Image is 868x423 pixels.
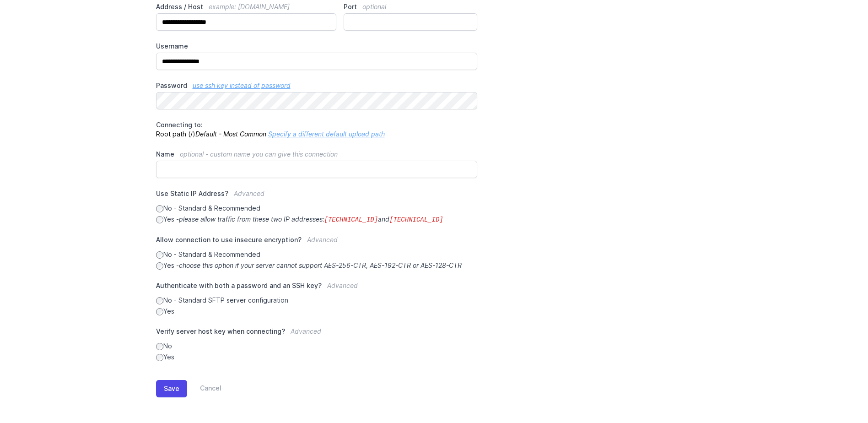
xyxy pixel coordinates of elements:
input: No - Standard & Recommended [156,251,163,259]
input: No [156,343,163,350]
label: No [156,342,478,351]
input: No - Standard SFTP server configuration [156,297,163,304]
input: Yes [156,308,163,315]
p: Root path (/) [156,120,478,139]
label: Username [156,42,478,51]
iframe: Drift Widget Chat Controller [822,377,857,412]
label: Allow connection to use insecure encryption? [156,235,478,250]
input: Yes -please allow traffic from these two IP addresses:[TECHNICAL_ID]and[TECHNICAL_ID] [156,216,163,223]
label: Yes - [156,261,478,270]
span: optional [362,3,386,11]
label: Use Static IP Address? [156,189,478,204]
i: please allow traffic from these two IP addresses: and [179,215,443,223]
label: Verify server host key when connecting? [156,327,478,342]
button: Save [156,380,187,397]
i: Default - Most Common [195,130,266,138]
span: Connecting to: [156,121,203,129]
label: Name [156,150,478,159]
label: Password [156,81,478,90]
label: No - Standard & Recommended [156,204,478,213]
span: optional - custom name you can give this connection [180,150,338,158]
label: Yes [156,352,478,362]
span: Advanced [291,327,321,335]
label: Port [344,2,477,11]
span: example: [DOMAIN_NAME] [209,3,290,11]
a: use ssh key instead of password [193,81,291,89]
label: Authenticate with both a password and an SSH key? [156,281,478,296]
span: Advanced [307,236,338,244]
a: Cancel [187,380,221,397]
input: No - Standard & Recommended [156,205,163,212]
label: Yes [156,307,478,316]
code: [TECHNICAL_ID] [324,216,378,223]
label: No - Standard & Recommended [156,250,478,259]
input: Yes -choose this option if your server cannot support AES-256-CTR, AES-192-CTR or AES-128-CTR [156,262,163,270]
label: Address / Host [156,2,337,11]
input: Yes [156,354,163,361]
span: Advanced [234,190,264,197]
i: choose this option if your server cannot support AES-256-CTR, AES-192-CTR or AES-128-CTR [179,261,462,269]
label: Yes - [156,215,478,224]
code: [TECHNICAL_ID] [389,216,443,223]
span: Advanced [327,282,358,289]
label: No - Standard SFTP server configuration [156,296,478,305]
a: Specify a different default upload path [268,130,385,138]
